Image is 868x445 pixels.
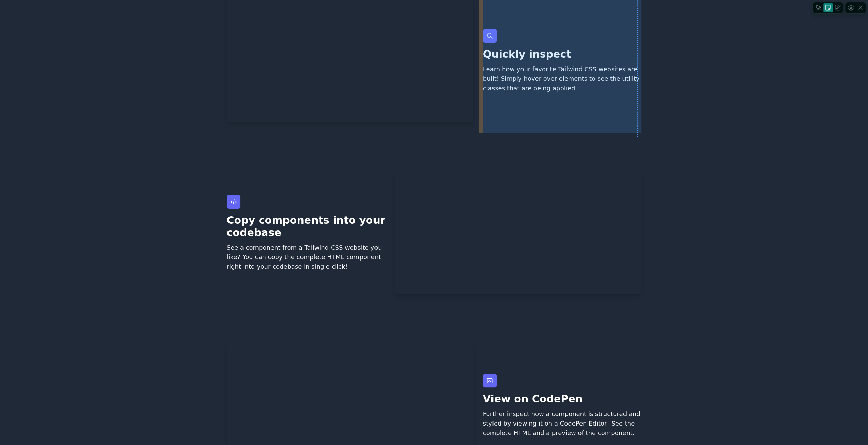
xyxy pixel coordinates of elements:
[227,243,389,271] p: See a component from a Tailwind CSS website you like? You can copy the complete HTML component ri...
[483,409,642,438] p: Further inspect how a component is structured and styled by viewing it on a CodePen Editor! See t...
[483,48,642,60] p: Quickly inspect
[483,393,642,405] p: View on CodePen
[483,64,642,93] p: Learn how your favorite Tailwind CSS websites are built! Simply hover over elements to see the ut...
[227,214,389,239] p: Copy components into your codebase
